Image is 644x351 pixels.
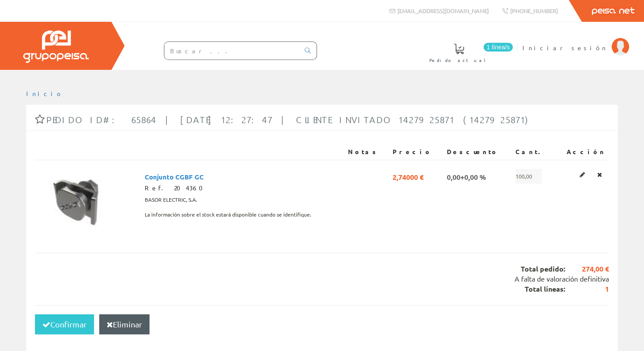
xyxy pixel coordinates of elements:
span: 0,00+0,00 % [447,169,486,184]
span: Iniciar sesión [522,43,607,52]
div: Ref. 204360 [145,184,341,193]
a: Inicio [26,89,63,97]
a: Editar [577,169,588,180]
button: Confirmar [35,314,94,334]
span: Pedido ID#: 65864 | [DATE] 12:27:47 | Cliente Invitado 1427925871 (1427925871) [46,114,532,125]
span: 1 línea/s [484,43,513,52]
span: 274,00 € [565,264,609,274]
th: Precio [389,144,443,160]
span: La información sobre el stock estará disponible cuando se identifique. [145,207,311,222]
a: Eliminar [595,169,605,180]
button: Eliminar [99,314,150,334]
th: Acción [555,144,609,160]
span: 1 [565,284,609,294]
img: Foto artículo Conjunto CGBF GC (192x143.62204724409) [38,169,122,232]
a: 1 línea/s Pedido actual [421,36,515,68]
input: Buscar ... [164,42,299,59]
span: [EMAIL_ADDRESS][DOMAIN_NAME] [397,7,489,14]
span: 100,00 [515,169,542,184]
span: BASOR ELECTRIC, S.A. [145,193,197,207]
span: 2,74000 € [393,169,424,184]
span: A falta de valoración definitiva [515,274,609,283]
th: Cant. [512,144,555,160]
span: Conjunto CGBF GC [145,169,204,184]
img: Grupo Peisa [23,31,89,63]
span: [PHONE_NUMBER] [510,7,558,14]
th: Notas [345,144,389,160]
div: Total pedido: Total líneas: [35,253,609,306]
span: Pedido actual [429,56,489,65]
a: Iniciar sesión [522,36,629,45]
th: Descuento [443,144,512,160]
